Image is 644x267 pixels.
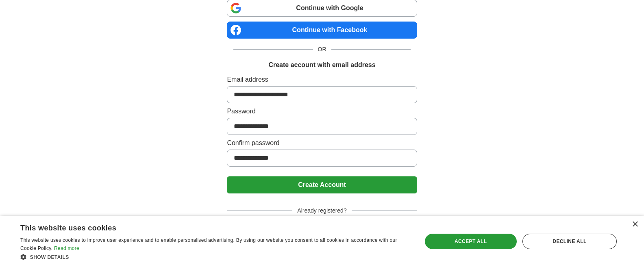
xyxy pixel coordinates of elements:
[522,234,617,249] div: Decline all
[268,60,375,70] h1: Create account with email address
[30,254,69,260] span: Show details
[20,237,397,251] span: This website uses cookies to improve user experience and to enable personalised advertising. By u...
[313,45,331,54] span: OR
[227,176,417,193] button: Create Account
[632,221,638,228] div: Close
[20,253,410,261] div: Show details
[227,106,417,116] label: Password
[425,234,517,249] div: Accept all
[54,245,79,251] a: Read more, opens a new window
[227,138,417,148] label: Confirm password
[292,206,351,215] span: Already registered?
[227,22,417,39] a: Continue with Facebook
[20,221,389,233] div: This website uses cookies
[227,75,417,85] label: Email address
